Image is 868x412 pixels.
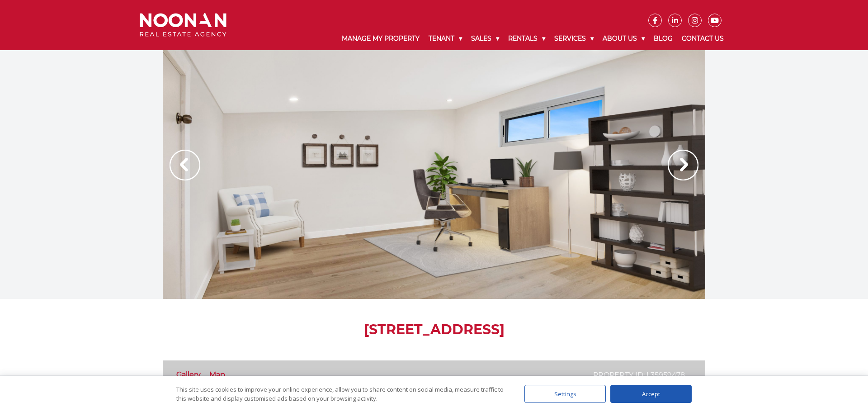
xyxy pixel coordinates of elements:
[163,322,705,338] h1: [STREET_ADDRESS]
[176,385,506,403] div: This site uses cookies to improve your online experience, allow you to share content on social me...
[467,27,504,50] a: Sales
[524,385,606,403] div: Settings
[649,27,677,50] a: Blog
[209,370,225,379] a: Map
[170,150,200,180] img: Arrow slider
[550,27,598,50] a: Services
[610,385,692,403] div: Accept
[593,369,685,381] p: Property ID: L35959478
[668,150,698,180] img: Arrow slider
[424,27,467,50] a: Tenant
[337,27,424,50] a: Manage My Property
[140,13,226,37] img: Noonan Real Estate Agency
[504,27,550,50] a: Rentals
[176,370,201,379] a: Gallery
[677,27,728,50] a: Contact Us
[598,27,649,50] a: About Us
